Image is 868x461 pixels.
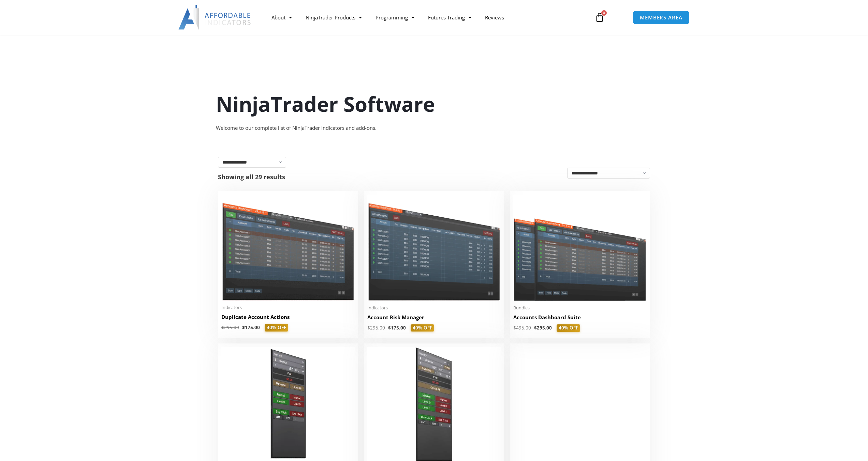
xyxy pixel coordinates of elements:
[513,305,647,311] span: Bundles
[640,15,682,20] span: MEMBERS AREA
[388,325,406,331] bdi: 175.00
[513,314,647,321] h2: Accounts Dashboard Suite
[513,195,647,301] img: Accounts Dashboard Suite
[478,10,511,25] a: Reviews
[421,10,478,25] a: Futures Trading
[411,324,434,332] span: 40% OFF
[567,168,650,179] select: Shop order
[601,10,607,16] span: 0
[367,305,501,311] span: Indicators
[221,324,224,331] span: $
[367,314,501,321] h2: Account Risk Manager
[633,11,690,25] a: MEMBERS AREA
[242,324,260,331] bdi: 175.00
[216,123,652,133] div: Welcome to our complete list of NinjaTrader indicators and add-ons.
[367,314,501,324] a: Account Risk Manager
[221,324,239,331] bdi: 295.00
[534,325,537,331] span: $
[218,174,285,180] p: Showing all 29 results
[513,325,531,331] bdi: 495.00
[221,313,355,321] h2: Duplicate Account Actions
[221,195,355,301] img: Duplicate Account Actions
[265,324,288,332] span: 40% OFF
[299,10,369,25] a: NinjaTrader Products
[242,324,245,331] span: $
[513,314,647,324] a: Accounts Dashboard Suite
[534,325,552,331] bdi: 295.00
[216,90,652,118] h1: NinjaTrader Software
[557,324,580,332] span: 40% OFF
[367,325,385,331] bdi: 295.00
[367,325,370,331] span: $
[221,305,355,310] span: Indicators
[369,10,421,25] a: Programming
[513,325,516,331] span: $
[388,325,391,331] span: $
[585,7,615,27] a: 0
[178,5,252,30] img: LogoAI | Affordable Indicators – NinjaTrader
[265,10,587,25] nav: Menu
[367,195,501,301] img: Account Risk Manager
[221,313,355,324] a: Duplicate Account Actions
[265,10,299,25] a: About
